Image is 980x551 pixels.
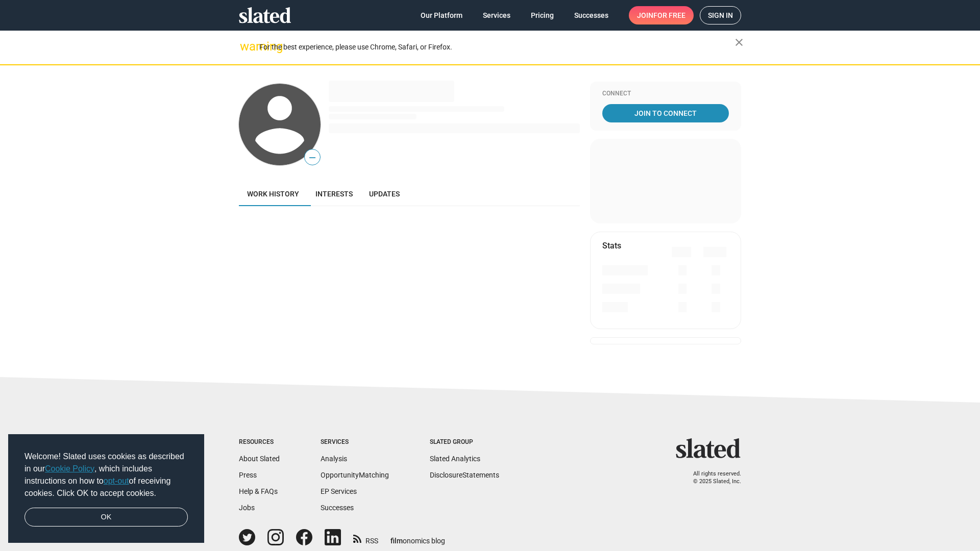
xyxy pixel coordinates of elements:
[574,6,608,24] span: Successes
[566,6,617,24] a: Successes
[653,6,685,24] span: for free
[307,182,361,206] a: Interests
[531,6,554,24] span: Pricing
[259,40,735,54] div: For the best experience, please use Chrome, Safari, or Firefox.
[602,90,729,98] div: Connect
[321,487,357,495] a: EP Services
[637,6,685,24] span: Join
[239,182,307,206] a: Work history
[602,240,621,251] mat-card-title: Stats
[700,6,741,24] a: Sign in
[629,6,694,24] a: Joinfor free
[321,504,354,512] a: Successes
[604,104,727,122] span: Join To Connect
[239,455,280,463] a: About Slated
[239,438,280,446] div: Resources
[369,190,400,198] span: Updates
[321,471,389,479] a: OpportunityMatching
[239,504,255,512] a: Jobs
[390,528,445,546] a: filmonomics blog
[24,450,188,499] span: Welcome! Slated uses cookies as described in our , which includes instructions on how to of recei...
[475,6,519,24] a: Services
[8,434,204,543] div: cookieconsent
[315,190,353,198] span: Interests
[733,36,745,48] mat-icon: close
[239,487,278,495] a: Help & FAQs
[45,464,94,473] a: Cookie Policy
[483,6,510,24] span: Services
[430,438,499,446] div: Slated Group
[523,6,562,24] a: Pricing
[430,455,480,463] a: Slated Analytics
[104,477,129,485] a: opt-out
[321,438,389,446] div: Services
[353,530,378,546] a: RSS
[361,182,408,206] a: Updates
[682,470,741,485] p: All rights reserved. © 2025 Slated, Inc.
[390,537,403,545] span: film
[239,471,257,479] a: Press
[430,471,499,479] a: DisclosureStatements
[421,6,462,24] span: Our Platform
[305,151,320,164] span: —
[247,190,299,198] span: Work history
[24,508,188,527] a: dismiss cookie message
[602,104,729,122] a: Join To Connect
[708,7,733,24] span: Sign in
[321,455,347,463] a: Analysis
[240,40,252,53] mat-icon: warning
[412,6,471,24] a: Our Platform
